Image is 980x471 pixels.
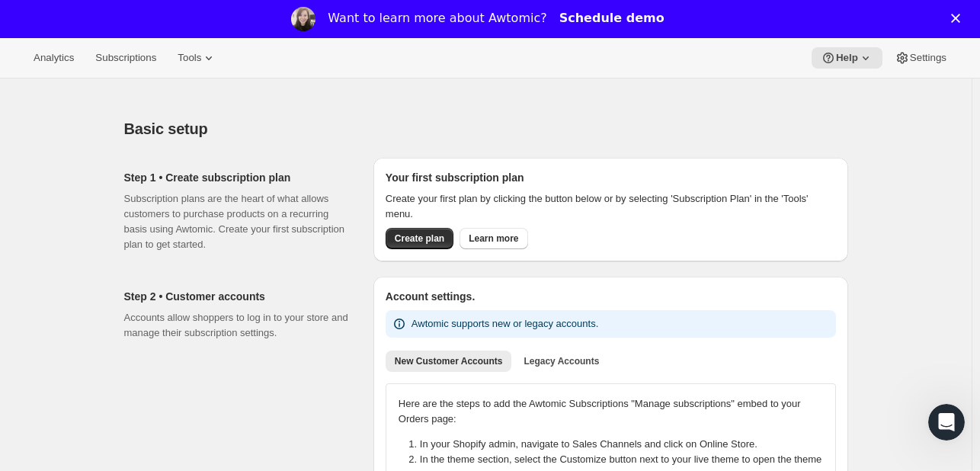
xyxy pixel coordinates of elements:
[291,7,315,31] img: Profile image for Emily
[386,351,512,372] button: New Customer Accounts
[124,289,349,304] h2: Step 2 • Customer accounts
[386,289,836,304] h2: Account settings.
[395,355,503,367] span: New Customer Accounts
[420,437,832,452] li: In your Shopify admin, navigate to Sales Channels and click on Online Store.
[395,232,444,245] span: Create plan
[328,11,546,26] div: Want to learn more about Awtomic?
[124,170,349,185] h2: Step 1 • Create subscription plan
[559,11,665,27] a: Schedule demo
[399,396,823,427] p: Here are the steps to add the Awtomic Subscriptions "Manage subscriptions" embed to your Orders p...
[928,404,965,441] iframe: Intercom live chat
[34,52,74,64] span: Analytics
[124,191,349,252] p: Subscription plans are the heart of what allows customers to purchase products on a recurring bas...
[836,52,858,64] span: Help
[514,351,608,372] button: Legacy Accounts
[124,120,208,137] span: Basic setup
[124,310,349,341] p: Accounts allow shoppers to log in to your store and manage their subscription settings.
[386,170,836,185] h2: Your first subscription plan
[910,52,946,64] span: Settings
[460,228,527,249] a: Learn more
[812,47,882,69] button: Help
[886,47,956,69] button: Settings
[951,14,966,23] div: Close
[386,228,453,249] button: Create plan
[95,52,156,64] span: Subscriptions
[386,191,836,222] p: Create your first plan by clicking the button below or by selecting 'Subscription Plan' in the 'T...
[86,47,165,69] button: Subscriptions
[178,52,201,64] span: Tools
[412,316,598,332] p: Awtomic supports new or legacy accounts.
[24,47,83,69] button: Analytics
[469,232,518,245] span: Learn more
[524,355,599,367] span: Legacy Accounts
[168,47,226,69] button: Tools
